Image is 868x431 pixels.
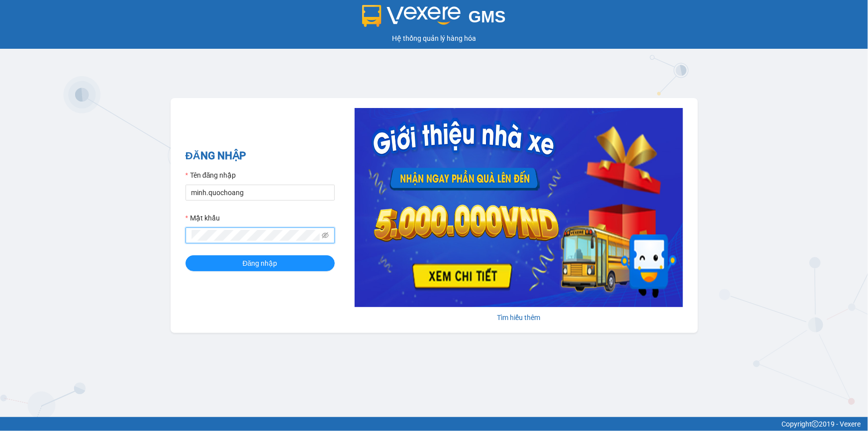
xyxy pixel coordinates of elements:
h2: ĐĂNG NHẬP [186,148,335,164]
div: Hệ thống quản lý hàng hóa [2,33,866,44]
span: eye-invisible [322,232,329,239]
span: copyright [812,421,819,428]
div: Tìm hiểu thêm [355,312,683,323]
button: Đăng nhập [186,255,335,271]
label: Tên đăng nhập [186,170,236,181]
img: banner-0 [355,108,683,307]
input: Tên đăng nhập [186,185,335,201]
img: logo 2 [362,5,461,27]
span: GMS [469,7,506,26]
label: Mật khẩu [186,213,220,223]
span: Đăng nhập [243,258,278,269]
input: Mật khẩu [192,230,320,241]
div: Copyright 2019 - Vexere [7,419,861,430]
a: GMS [362,15,506,23]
